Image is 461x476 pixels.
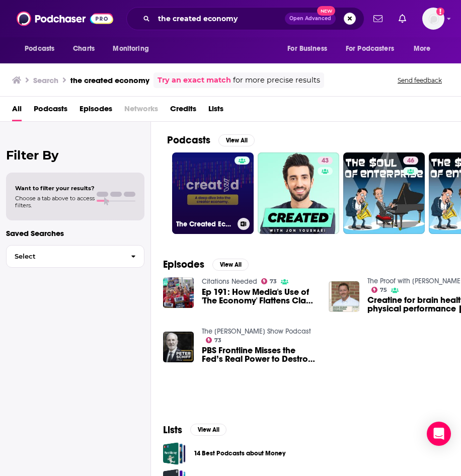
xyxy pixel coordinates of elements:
span: Monitoring [113,42,148,56]
a: Ep 191: How Media's Use of 'The Economy' Flattens Class Conflict [202,288,317,305]
span: New [317,6,335,16]
div: Search podcasts, credits, & more... [126,7,364,30]
a: 14 Best Podcasts about Money [194,448,285,459]
a: ListsView All [163,424,226,436]
a: 14 Best Podcasts about Money [163,442,186,465]
span: For Business [287,42,327,56]
span: Networks [124,101,158,121]
span: For Podcasters [346,42,394,56]
span: 73 [270,279,277,284]
button: View All [190,424,226,436]
button: open menu [106,39,162,58]
a: PBS Frontline Misses the Fed’s Real Power to Destroy – Ep 716 [202,346,317,363]
h3: the created economy [70,75,149,85]
span: More [414,42,431,56]
span: 75 [380,288,387,292]
button: Send feedback [395,76,445,85]
a: 46 [343,152,425,234]
div: Open Intercom Messenger [427,422,451,446]
button: Select [6,245,144,268]
span: 73 [214,338,221,343]
span: Want to filter your results? [15,185,95,192]
a: Citations Needed [202,277,257,286]
a: Try an exact match [158,74,231,86]
button: Open AdvancedNew [285,13,336,25]
a: The Created Economy [172,152,254,234]
a: Episodes [80,101,112,121]
h2: Lists [163,424,182,436]
a: PodcastsView All [167,134,255,146]
a: The Peter Schiff Show Podcast [202,327,311,336]
a: Show notifications dropdown [395,10,410,27]
span: for more precise results [233,74,320,86]
h2: Podcasts [167,134,210,146]
button: open menu [280,39,340,58]
h2: Episodes [163,258,204,271]
a: 73 [206,337,222,343]
span: Charts [73,42,95,56]
a: Podcasts [34,101,67,121]
span: Select [7,253,123,260]
a: Charts [66,39,101,58]
a: Credits [170,101,196,121]
a: 43 [318,156,333,165]
a: EpisodesView All [163,258,249,271]
img: User Profile [422,8,444,30]
a: 46 [403,156,418,165]
a: 43 [258,152,339,234]
button: open menu [407,39,443,58]
a: 75 [371,287,388,293]
button: View All [218,134,255,146]
span: Logged in as samanthawu [422,8,444,30]
span: Open Advanced [289,16,331,21]
a: Lists [208,101,223,121]
span: 46 [407,156,414,166]
svg: Add a profile image [436,8,444,16]
a: All [12,101,22,121]
a: 73 [261,278,277,284]
button: open menu [18,39,67,58]
h2: Filter By [6,148,144,163]
h3: Search [33,75,58,85]
a: Show notifications dropdown [369,10,387,27]
button: Show profile menu [422,8,444,30]
img: Ep 191: How Media's Use of 'The Economy' Flattens Class Conflict [163,277,194,308]
span: Choose a tab above to access filters. [15,195,95,209]
h3: The Created Economy [176,220,234,228]
span: 43 [322,156,329,166]
input: Search podcasts, credits, & more... [154,11,285,27]
p: Saved Searches [6,228,144,238]
span: Podcasts [25,42,54,56]
img: Creatine for brain health & physical performance | Dr Eric Rawson [329,281,359,312]
button: open menu [339,39,409,58]
button: View All [212,259,249,271]
img: PBS Frontline Misses the Fed’s Real Power to Destroy – Ep 716 [163,332,194,362]
img: Podchaser - Follow, Share and Rate Podcasts [17,9,113,28]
